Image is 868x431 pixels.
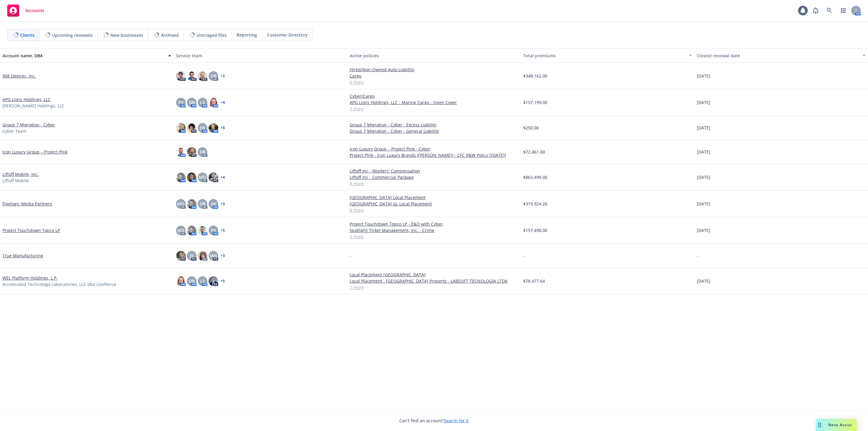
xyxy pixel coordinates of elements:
span: [DATE] [697,174,710,180]
a: + 2 [221,74,225,78]
img: photo [209,173,218,182]
button: Nova Assist [816,419,857,431]
a: 5 more [350,79,518,85]
span: [DATE] [697,73,710,79]
a: Group 7 Migration - Cyber - Excess Liability [350,122,518,128]
span: Upcoming renewals [52,32,93,38]
span: Can't find an account? [399,417,469,424]
span: $72,461.00 [523,149,545,155]
span: [DATE] [697,201,710,207]
span: $250.00 [523,125,539,131]
a: Icon Luxury Group – Project Pink - Cyber [350,146,518,152]
span: $348,162.00 [523,73,547,79]
span: Cyber Team [2,128,27,134]
a: + 5 [221,229,225,232]
span: $863,499.00 [523,174,547,180]
span: $319,924.26 [523,201,547,207]
img: photo [176,71,186,81]
img: photo [176,173,186,182]
span: JW [211,201,216,207]
span: Clients [20,32,34,38]
span: MQ [199,174,206,180]
a: Switch app [837,5,849,17]
span: [DATE] [697,125,710,131]
a: True Manufacturing [2,252,43,259]
a: + 5 [221,279,225,283]
a: + 4 [221,101,225,104]
span: [DATE] [697,149,710,155]
span: Liftoff Mobile [2,177,29,184]
span: Nova Assist [828,422,852,427]
img: photo [198,226,207,235]
span: PY [211,227,216,233]
a: 7 more [350,284,518,290]
button: Total premiums [521,48,694,63]
div: Account name, DBA [2,52,165,59]
span: JK [190,252,194,259]
div: Service team [176,52,345,59]
a: Local Placement - [GEOGRAPHIC_DATA] Property - LABSOFT TECNOLOGIA LTDA [350,278,518,284]
a: Liftoff Inc - Commercial Package [350,174,518,180]
span: DB [211,73,216,79]
span: $157,199.00 [523,99,547,106]
img: photo [187,147,197,157]
span: PY [178,99,184,106]
span: Untriaged files [197,32,227,38]
span: DB [189,278,195,284]
img: photo [187,173,197,182]
span: Accelerated Technology Laboratories, LLC dba Confience [2,281,116,287]
a: + 3 [221,254,225,258]
img: photo [176,251,186,261]
a: APG Lions Holdings, LLC [2,96,51,103]
span: [DATE] [697,227,710,233]
a: Pixelogic Media Partners [2,201,52,207]
a: APG Lions Holdings, LLC - Marine Cargo - Open Cover [350,99,518,106]
img: photo [187,199,197,209]
span: MQ [177,227,184,233]
img: photo [209,123,218,133]
span: DB [189,99,195,106]
a: Group 7 Migration - Cyber - General Liability [350,128,518,134]
a: Search [823,5,835,17]
span: - [350,252,351,259]
span: $157,498.00 [523,227,547,233]
div: Closest renewal date [697,52,859,59]
img: photo [187,226,197,235]
span: $78,477.64 [523,278,545,284]
span: DB [200,149,206,155]
a: + 5 [221,126,225,130]
span: Accounts [25,8,44,13]
img: photo [187,123,197,133]
button: Closest renewal date [694,48,868,63]
a: + 4 [221,176,225,179]
img: photo [176,147,186,157]
a: 7 more [350,106,518,112]
a: 8 more [350,207,518,213]
div: Active policies [350,52,518,59]
a: Group 7 Migration - Cyber [2,122,55,128]
span: LS [200,278,205,284]
button: Service team [174,48,347,63]
a: + 3 [221,202,225,206]
a: Accounts [5,2,47,19]
img: photo [209,276,218,286]
span: [DATE] [697,99,710,106]
a: Project Touchdown Topco LP [2,227,60,233]
a: Liftoff Mobile, Inc. [2,171,39,177]
a: Liftoff Inc - Workers' Compensation [350,168,518,174]
span: LS [200,99,205,106]
a: Project Touchdown Topco LP - E&O with Cyber [350,221,518,227]
a: Report a Bug [810,5,822,17]
a: Spotlight Ticket Management, Inc. - Crime [350,227,518,233]
span: MQ [177,201,184,207]
span: Customer Directory [267,32,308,38]
button: Active policies [347,48,521,63]
span: [DATE] [697,278,710,284]
a: 2 more [350,233,518,240]
div: Total premiums [523,52,685,59]
img: photo [209,98,218,107]
img: photo [198,251,207,261]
